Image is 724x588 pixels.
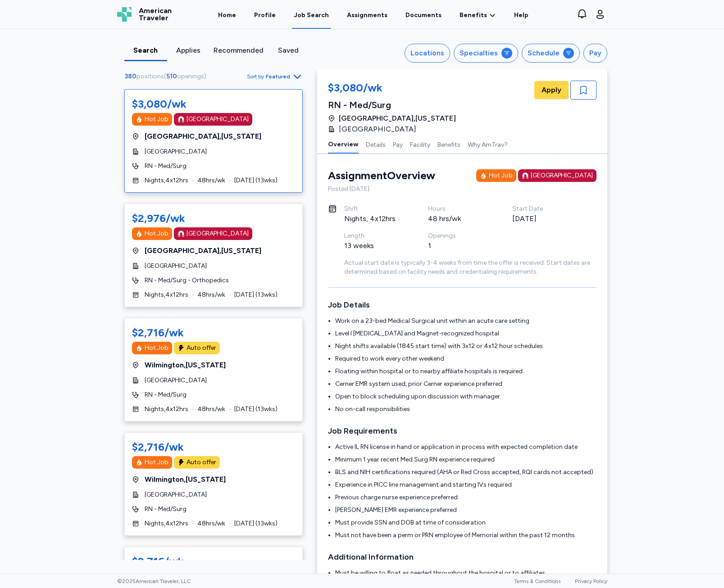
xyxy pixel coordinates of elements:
[514,578,560,584] a: Terms & Conditions
[339,113,456,124] span: [GEOGRAPHIC_DATA] , [US_STATE]
[335,329,597,338] li: Level I [MEDICAL_DATA] and Magnet-recognized hospital
[328,551,597,563] h3: Additional Information
[410,48,444,59] div: Locations
[522,44,580,63] button: Schedule
[145,162,187,171] span: RN - Med/Surg
[335,569,597,578] li: Must be willing to float as needed throughout the hospital or to affiliates
[145,376,207,385] span: [GEOGRAPHIC_DATA]
[187,344,216,353] div: Auto offer
[460,11,496,20] a: Benefits
[335,531,597,540] li: Must not have been a perm or PRN employee of Memorial within the past 12 months
[328,185,597,194] div: Posted [DATE]
[344,231,407,240] div: Length
[335,342,597,351] li: Night shifts available (1845 start time) with 3x12 or 4x12 hour schedules
[393,135,403,154] button: Pay
[512,213,575,224] div: [DATE]
[344,204,407,213] div: Shift
[428,213,491,224] div: 48 hrs/wk
[335,493,597,502] li: Previous charge nurse experience preferred
[266,73,290,80] span: Featured
[197,176,225,185] span: 48 hrs/wk
[145,458,168,467] div: Hot Job
[234,405,278,414] span: [DATE] ( 13 wks)
[132,97,187,111] div: $3,080/wk
[335,518,597,527] li: Must provide SSN and DOB at time of consideration
[145,390,187,399] span: RN - Med/Surg
[247,71,303,82] button: Sort byFeatured
[234,519,278,528] span: [DATE] ( 13 wks)
[335,468,597,477] li: BLS and NIH certifications required (AHA or Red Cross accepted, RQI cards not accepted)
[583,44,607,63] button: Pay
[335,480,597,489] li: Experience in PICC line management and starting IVs required
[145,262,207,271] span: [GEOGRAPHIC_DATA]
[335,455,597,464] li: Minimum 1 year recent Med Surg RN experience required
[344,213,407,224] div: Nights, 4x12hrs
[428,240,491,251] div: 1
[197,405,225,414] span: 48 hrs/wk
[145,405,188,414] span: Nights , 4 x 12 hrs
[166,72,177,80] span: 510
[197,290,225,299] span: 48 hrs/wk
[132,554,184,569] div: $2,716/wk
[124,72,137,80] span: 380
[335,367,597,376] li: Floating within hospital or to nearby affiliate hospitals is required
[145,115,168,124] div: Hot Job
[328,425,597,437] h3: Job Requirements
[117,578,191,585] span: © 2025 American Traveler, LLC
[410,135,430,154] button: Facility
[328,168,435,183] div: Assignment Overview
[344,240,407,251] div: 13 weeks
[292,1,331,29] a: Job Search
[132,326,184,340] div: $2,716/wk
[335,392,597,401] li: Open to block scheduling upon discussion with manager
[335,317,597,326] li: Work on a 23-bed Medical Surgical unit within an acute care setting
[145,229,168,238] div: Hot Job
[187,115,249,124] div: [GEOGRAPHIC_DATA]
[366,135,386,154] button: Details
[145,344,168,353] div: Hot Job
[214,45,264,56] div: Recommended
[234,176,278,185] span: [DATE] ( 13 wks)
[335,380,597,389] li: Cerner EMR system used; prior Cerner experience preferred
[145,490,207,499] span: [GEOGRAPHIC_DATA]
[294,11,329,20] div: Job Search
[145,505,187,514] span: RN - Med/Surg
[177,72,204,80] span: openings
[335,506,597,515] li: [PERSON_NAME] EMR experience preferred
[117,7,132,22] img: Logo
[187,229,249,238] div: [GEOGRAPHIC_DATA]
[468,135,508,154] button: Why AmTrav?
[328,99,456,111] div: RN - Med/Surg
[145,276,229,285] span: RN - Med/Surg - Orthopedics
[328,299,597,311] h3: Job Details
[145,360,226,371] span: Wilmington , [US_STATE]
[171,45,206,56] div: Applies
[405,44,450,63] button: Locations
[328,135,359,154] button: Overview
[197,519,225,528] span: 48 hrs/wk
[489,171,513,180] div: Hot Job
[512,204,575,213] div: Start Date
[528,48,560,59] div: Schedule
[335,405,597,414] li: No on-call responsibilities
[335,354,597,363] li: Required to work every other weekend
[460,48,498,59] div: Specialties
[531,171,593,180] div: [GEOGRAPHIC_DATA]
[145,519,188,528] span: Nights , 4 x 12 hrs
[132,440,184,454] div: $2,716/wk
[145,245,261,256] span: [GEOGRAPHIC_DATA] , [US_STATE]
[339,124,416,135] span: [GEOGRAPHIC_DATA]
[460,11,487,20] span: Benefits
[145,290,188,299] span: Nights , 4 x 12 hrs
[589,48,601,59] div: Pay
[428,204,491,213] div: Hours
[137,72,164,80] span: positions
[145,131,261,142] span: [GEOGRAPHIC_DATA] , [US_STATE]
[428,231,491,240] div: Openings
[187,458,216,467] div: Auto offer
[335,443,597,452] li: Active IL RN license in hand or application in process with expected completion date
[145,474,226,485] span: Wilmington , [US_STATE]
[234,290,278,299] span: [DATE] ( 13 wks)
[344,258,597,276] div: Actual start date is typically 3-4 weeks from time the offer is received. Start dates are determi...
[534,81,569,99] button: Apply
